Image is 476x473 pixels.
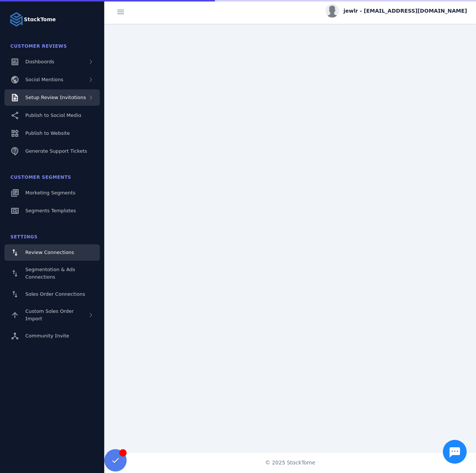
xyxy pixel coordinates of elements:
[4,125,100,142] a: Publish to Website
[4,143,100,159] a: Generate Support Tickets
[24,16,56,23] strong: StackTome
[4,107,100,124] a: Publish to Social Media
[4,203,100,219] a: Segments Templates
[9,12,24,27] img: Logo image
[25,208,76,213] span: Segments Templates
[326,4,467,18] button: jewlr - [EMAIL_ADDRESS][DOMAIN_NAME]
[4,244,100,261] a: Review Connections
[25,333,69,339] span: Community Invite
[25,130,70,136] span: Publish to Website
[25,148,87,154] span: Generate Support Tickets
[10,44,67,49] span: Customer Reviews
[4,328,100,344] a: Community Invite
[25,95,86,100] span: Setup Review Invitations
[25,190,75,196] span: Marketing Segments
[25,112,81,118] span: Publish to Social Media
[25,267,75,280] span: Segmentation & Ads Connections
[326,4,339,18] img: profile.jpg
[25,250,74,255] span: Review Connections
[25,77,63,82] span: Social Mentions
[343,7,467,15] span: jewlr - [EMAIL_ADDRESS][DOMAIN_NAME]
[4,286,100,302] a: Sales Order Connections
[25,291,85,297] span: Sales Order Connections
[25,308,74,321] span: Custom Sales Order Import
[265,459,315,467] span: © 2025 StackTome
[25,59,54,64] span: Dashboards
[10,175,71,180] span: Customer Segments
[4,262,100,285] a: Segmentation & Ads Connections
[4,185,100,201] a: Marketing Segments
[10,234,38,239] span: Settings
